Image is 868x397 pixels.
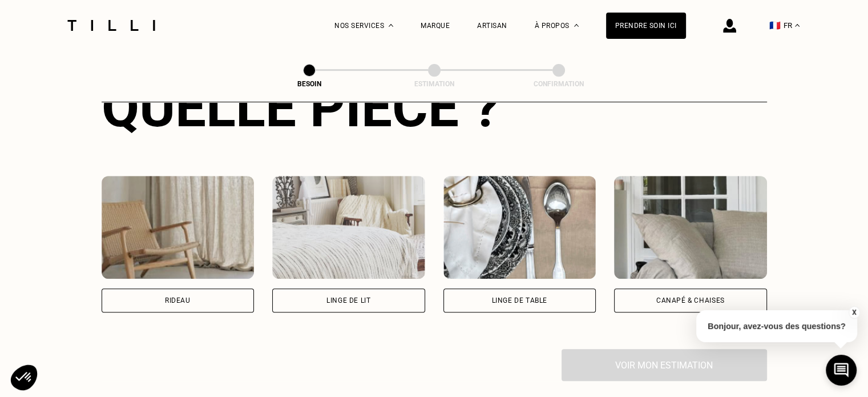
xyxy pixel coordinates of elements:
img: Tilli retouche votre Linge de lit [272,176,425,279]
div: Linge de lit [326,297,370,304]
img: Logo du service de couturière Tilli [63,20,159,31]
div: Confirmation [502,80,616,88]
img: Menu déroulant à propos [574,24,579,27]
a: Marque [421,22,450,30]
img: Tilli retouche votre Rideau [102,176,255,279]
p: Bonjour, avez-vous des questions? [696,310,857,342]
img: Tilli retouche votre Linge de table [443,176,596,279]
img: menu déroulant [795,24,800,27]
span: 🇫🇷 [769,20,781,31]
div: Rideau [165,297,191,304]
button: X [848,306,859,319]
img: icône connexion [723,19,736,33]
img: Menu déroulant [389,24,393,27]
div: Canapé & chaises [656,297,725,304]
img: Tilli retouche votre Canapé & chaises [614,176,767,279]
div: Besoin [252,80,366,88]
a: Artisan [477,22,507,30]
a: Prendre soin ici [606,13,686,39]
div: Linge de table [492,297,547,304]
div: Quelle pièce ? [102,75,767,139]
div: Estimation [377,80,491,88]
